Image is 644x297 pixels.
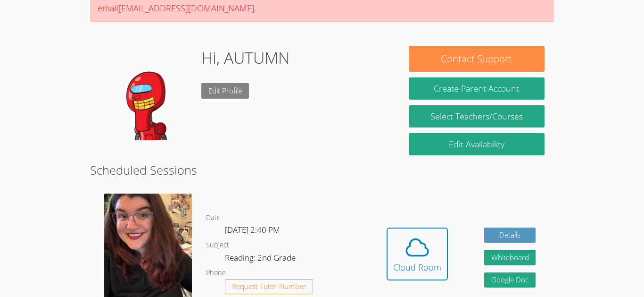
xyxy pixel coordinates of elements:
[393,261,441,274] div: Cloud Room
[387,228,448,280] button: Cloud Room
[409,77,545,100] button: Create Parent Account
[409,105,545,127] a: Select Teachers/Courses
[206,212,221,224] dt: Date
[484,272,536,288] a: Google Doc
[206,267,226,279] dt: Phone
[409,133,545,155] a: Edit Availability
[484,250,536,265] button: Whiteboard
[201,83,249,99] a: Edit Profile
[90,161,554,179] h2: Scheduled Sessions
[225,279,313,295] button: Request Tutor Number
[409,46,545,72] button: Contact Support
[99,46,194,140] img: default.png
[225,224,280,235] span: [DATE] 2:40 PM
[201,46,290,70] h1: Hi, AUTUMN
[206,239,229,251] dt: Subject
[484,228,536,243] a: Details
[225,251,297,267] dd: Reading: 2nd Grade
[232,283,306,290] span: Request Tutor Number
